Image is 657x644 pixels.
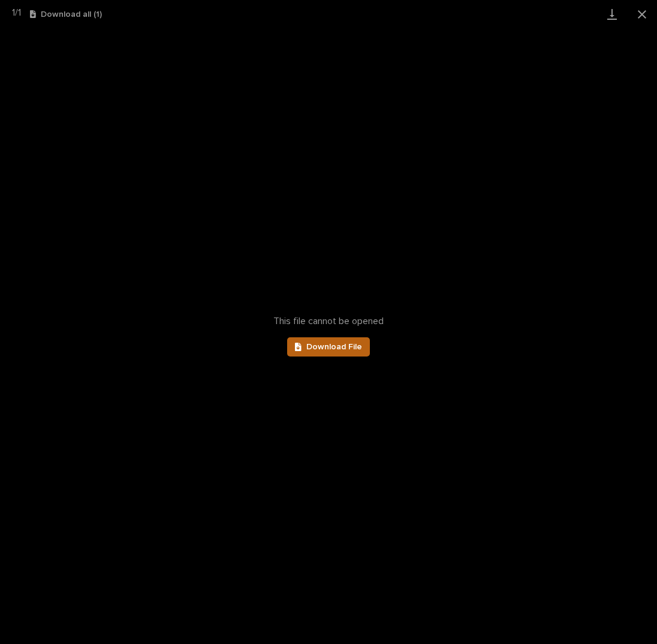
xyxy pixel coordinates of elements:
button: Download all (1) [30,10,102,19]
span: Download File [306,343,362,351]
span: This file cannot be opened [273,316,384,327]
span: 1 [12,8,15,17]
span: 1 [18,8,21,17]
a: Download File [287,337,370,357]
